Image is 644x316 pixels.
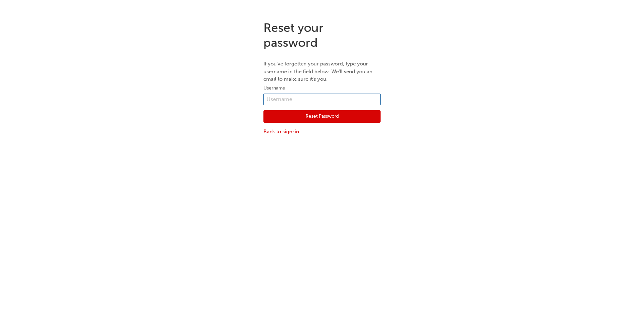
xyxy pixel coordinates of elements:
label: Username [263,84,381,92]
a: Back to sign-in [263,128,381,136]
input: Username [263,94,381,105]
h1: Reset your password [263,20,381,50]
p: If you've forgotten your password, type your username in the field below. We'll send you an email... [263,60,381,83]
button: Reset Password [263,110,381,123]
